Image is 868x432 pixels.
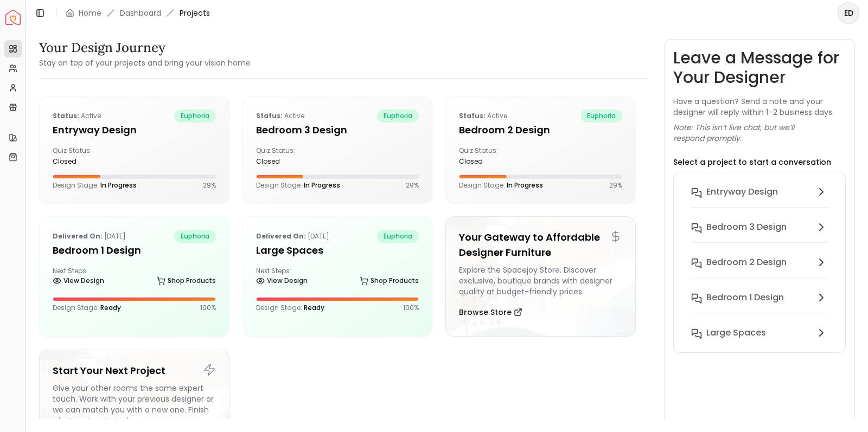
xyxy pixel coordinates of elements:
a: Spacejoy [5,10,21,25]
b: Status: [459,111,486,120]
div: closed [256,157,333,166]
a: View Design [256,273,308,288]
span: In Progress [100,180,137,190]
p: Have a question? Send a note and your designer will reply within 1–2 business days. [673,96,846,118]
h6: Bedroom 3 design [706,221,787,234]
h3: Leave a Message for Your Designer [673,48,846,87]
div: Quiz Status: [256,146,333,166]
h6: Large Spaces [706,326,766,339]
p: 100 % [403,304,419,312]
b: Status: [53,111,79,120]
h3: Your Design Journey [39,39,251,56]
div: Quiz Status: [53,146,130,166]
span: euphoria [580,109,622,122]
p: Design Stage: [459,181,543,190]
b: Delivered on: [53,231,103,241]
p: active [459,109,507,122]
img: Spacejoy Logo [5,10,21,25]
button: Bedroom 2 design [682,252,837,287]
p: Design Stage: [256,304,324,312]
button: Large Spaces [682,322,837,344]
p: [DATE] [256,230,329,243]
a: Shop Products [360,273,419,288]
h6: Bedroom 2 design [706,256,787,269]
small: Stay on top of your projects and bring your vision home [39,57,251,68]
b: Delivered on: [256,231,306,241]
a: View Design [53,273,104,288]
p: Note: This isn’t live chat, but we’ll respond promptly. [673,122,846,144]
div: Explore the Spacejoy Store. Discover exclusive, boutique brands with designer quality at budget-f... [459,265,622,297]
p: 29 % [203,181,216,190]
h5: Your Gateway to Affordable Designer Furniture [459,230,622,260]
h6: Bedroom 1 design [706,291,784,304]
h5: Large Spaces [256,243,419,258]
h6: entryway design [706,185,778,198]
h5: Bedroom 3 design [256,122,419,138]
div: Quiz Status: [459,146,536,166]
p: [DATE] [53,230,126,243]
span: euphoria [377,230,419,243]
span: euphoria [174,109,216,122]
button: Bedroom 3 design [682,216,837,252]
span: In Progress [304,180,340,190]
a: Home [79,8,101,18]
a: Shop Products [157,273,216,288]
button: entryway design [682,181,837,216]
p: 29 % [406,181,419,190]
span: ED [839,3,858,23]
h5: Bedroom 1 design [53,243,216,258]
div: closed [53,157,130,166]
span: euphoria [174,230,216,243]
div: closed [459,157,536,166]
nav: breadcrumb [66,8,210,18]
div: Give your other rooms the same expert touch. Work with your previous designer or we can match you... [53,383,216,426]
p: active [53,109,101,122]
h5: Bedroom 2 design [459,122,622,138]
p: active [256,109,304,122]
p: Design Stage: [53,181,137,190]
button: Browse Store [459,301,522,323]
h5: Start Your Next Project [53,363,216,378]
p: Design Stage: [53,304,121,312]
span: Ready [100,303,121,312]
p: 100 % [200,304,216,312]
div: Next Steps: [53,267,216,288]
b: Status: [256,111,283,120]
button: Bedroom 1 design [682,287,837,322]
span: In Progress [507,180,543,190]
span: Ready [304,303,324,312]
a: Dashboard [120,8,161,18]
span: euphoria [377,109,419,122]
button: ED [838,2,859,24]
p: Design Stage: [256,181,340,190]
span: Projects [180,8,210,18]
h5: entryway design [53,122,216,138]
p: Select a project to start a conversation [673,157,831,167]
div: Next Steps: [256,267,419,288]
p: 29 % [609,181,622,190]
a: Your Gateway to Affordable Designer FurnitureExplore the Spacejoy Store. Discover exclusive, bout... [445,216,636,337]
